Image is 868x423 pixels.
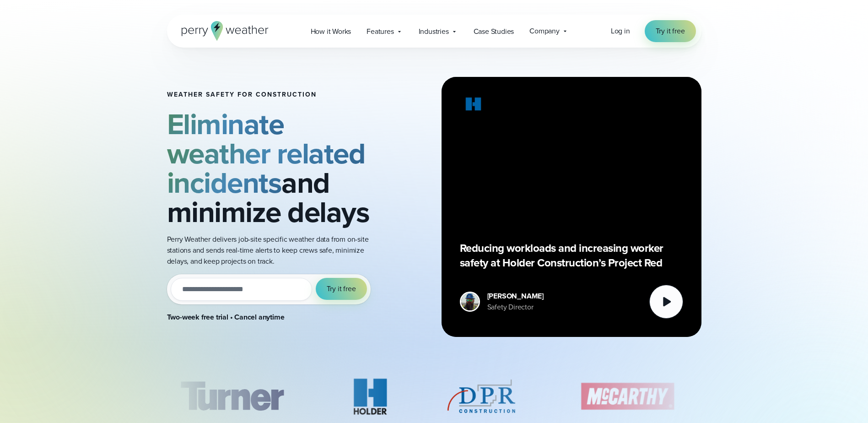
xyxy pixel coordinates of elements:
[367,26,394,37] span: Features
[460,241,683,270] p: Reducing workloads and increasing worker safety at Holder Construction’s Project Red
[445,374,518,419] div: 3 of 8
[611,26,630,37] a: Log in
[656,26,685,37] span: Try it free
[167,91,381,98] h1: Weather safety for Construction
[645,20,696,42] a: Try it free
[461,293,479,310] img: Merco Chantres Headshot
[303,22,359,41] a: How it Works
[316,278,367,300] button: Try it free
[445,374,518,419] img: DPR-Construction.svg
[466,22,522,41] a: Case Studies
[529,26,560,37] span: Company
[167,374,297,419] div: 1 of 8
[327,283,356,294] span: Try it free
[562,374,692,419] div: 4 of 8
[167,103,366,204] strong: Eliminate weather related incidents
[167,312,285,322] strong: Two-week free trial • Cancel anytime
[487,302,544,313] div: Safety Director
[341,374,401,419] div: 2 of 8
[167,109,381,227] h2: and minimize delays
[341,374,401,419] img: Holder.svg
[419,26,449,37] span: Industries
[474,26,514,37] span: Case Studies
[311,26,351,37] span: How it Works
[167,374,297,419] img: Turner-Construction_1.svg
[167,234,381,267] p: Perry Weather delivers job-site specific weather data from on-site stations and sends real-time a...
[460,95,487,116] img: Holder.svg
[487,291,544,302] div: [PERSON_NAME]
[562,374,692,419] img: McCarthy.svg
